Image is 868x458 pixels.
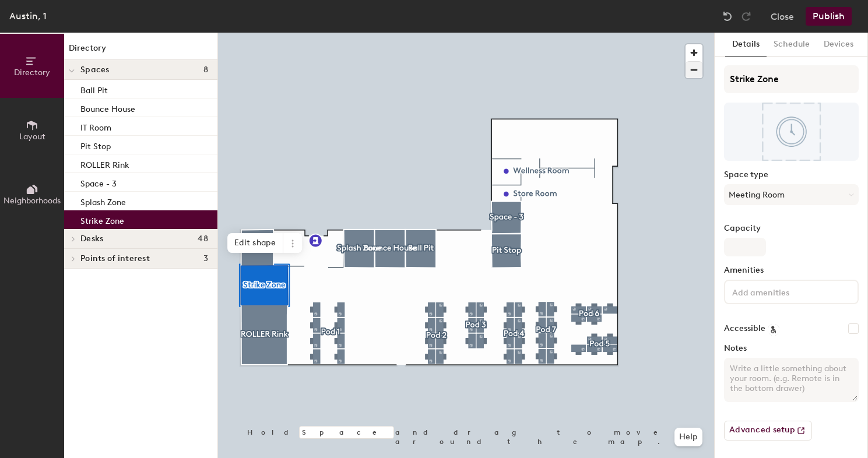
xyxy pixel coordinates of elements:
span: Edit shape [227,233,283,253]
img: Undo [722,10,733,22]
label: Accessible [724,324,765,333]
span: Spaces [80,65,110,75]
img: The space named Strike Zone [724,103,859,161]
button: Meeting Room [724,184,859,205]
button: Schedule [767,33,817,57]
span: Neighborhoods [3,196,61,206]
p: IT Room [80,119,111,133]
button: Close [771,7,794,26]
p: Pit Stop [80,138,111,152]
span: Directory [14,68,50,77]
span: 8 [203,65,208,75]
span: 48 [198,234,208,244]
button: Publish [806,7,852,26]
p: Strike Zone [80,213,124,226]
p: Ball Pit [80,82,108,96]
label: Space type [724,170,859,179]
span: Points of interest [80,254,150,263]
button: Help [674,428,702,446]
button: Advanced setup [724,421,812,441]
h1: Directory [64,42,217,60]
label: Notes [724,344,859,353]
span: Layout [19,132,45,142]
button: Details [725,33,767,57]
span: Desks [80,234,103,244]
input: Add amenities [730,284,835,298]
p: Bounce House [80,101,135,114]
p: ROLLER Rink [80,157,129,170]
button: Devices [817,33,860,57]
p: Space - 3 [80,175,117,189]
p: Splash Zone [80,194,126,207]
div: Austin, 1 [9,9,47,23]
label: Amenities [724,266,859,275]
img: Redo [740,10,752,22]
label: Capacity [724,224,859,233]
span: 3 [203,254,208,263]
